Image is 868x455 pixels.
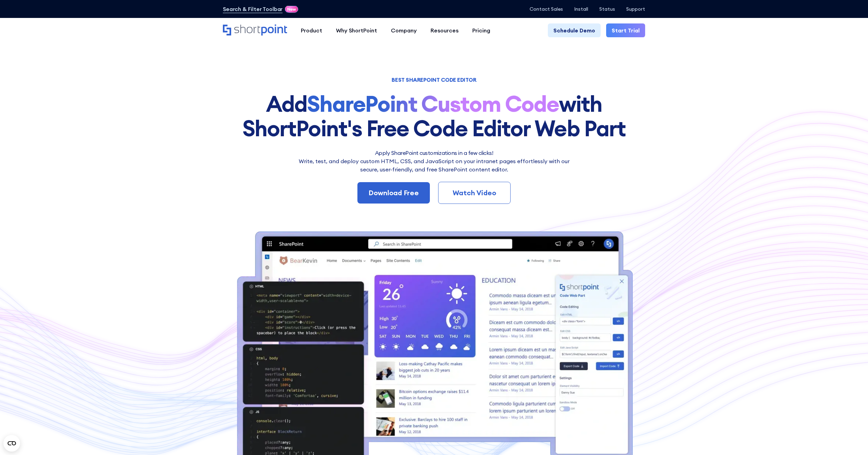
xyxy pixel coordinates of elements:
a: Install [574,6,588,12]
a: Status [599,6,615,12]
a: Home [223,24,287,36]
h1: Add with ShortPoint's Free Code Editor Web Part [223,92,645,140]
strong: SharePoint Custom Code [307,90,559,118]
div: Pricing [472,26,490,34]
a: Product [294,23,329,37]
div: Product [301,26,322,34]
div: Download Free [368,188,419,198]
h2: Apply SharePoint customizations in a few clicks! [294,149,574,157]
a: Watch Video [438,182,511,204]
div: Resources [431,26,458,34]
iframe: Chat Widget [834,422,868,455]
a: Schedule Demo [548,23,601,37]
p: Write, test, and deploy custom HTML, CSS, and JavaScript on your intranet pages effortlessly wi﻿t... [294,157,574,174]
a: Support [626,6,645,12]
a: Start Trial [606,23,645,37]
div: Watch Video [450,188,499,198]
a: Contact Sales [530,6,563,12]
a: Why ShortPoint [329,23,384,37]
a: Search & Filter Toolbar [223,5,283,13]
a: Resources [424,23,465,37]
h1: BEST SHAREPOINT CODE EDITOR [223,77,645,82]
a: Pricing [465,23,497,37]
button: Open CMP widget [3,435,20,452]
a: Company [384,23,424,37]
a: Download Free [357,182,430,204]
div: Company [391,26,417,34]
div: Why ShortPoint [336,26,377,34]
